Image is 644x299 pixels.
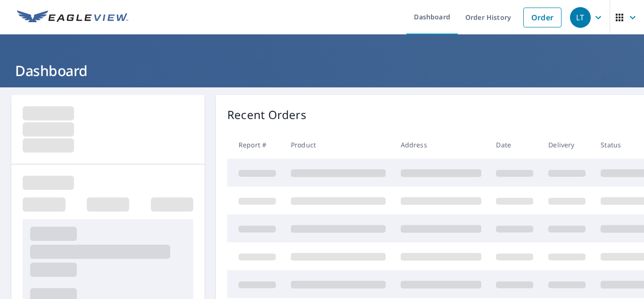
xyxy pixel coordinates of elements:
th: Report # [227,131,283,159]
th: Product [283,131,393,159]
th: Address [393,131,489,159]
th: Delivery [541,131,593,159]
div: LT [570,7,591,28]
p: Recent Orders [227,106,306,123]
h1: Dashboard [11,61,633,80]
img: EV Logo [17,10,128,25]
th: Date [488,131,541,159]
a: Order [523,8,561,27]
